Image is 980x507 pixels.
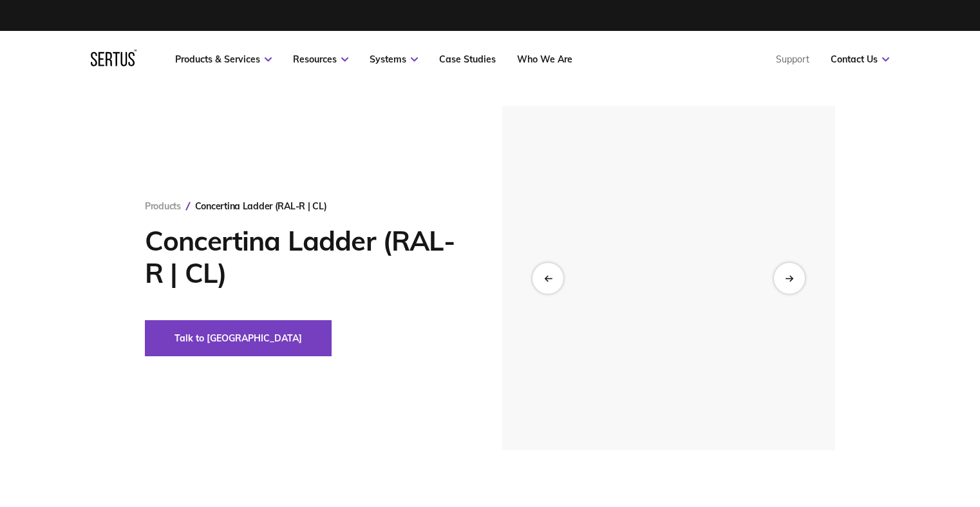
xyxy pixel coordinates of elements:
a: Products [145,200,181,212]
a: Support [776,53,809,65]
a: Contact Us [831,53,889,65]
h1: Concertina Ladder (RAL-R | CL) [145,225,464,289]
a: Resources [293,53,348,65]
a: Case Studies [439,53,496,65]
a: Systems [370,53,418,65]
button: Talk to [GEOGRAPHIC_DATA] [145,320,332,356]
a: Products & Services [175,53,272,65]
a: Who We Are [517,53,572,65]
